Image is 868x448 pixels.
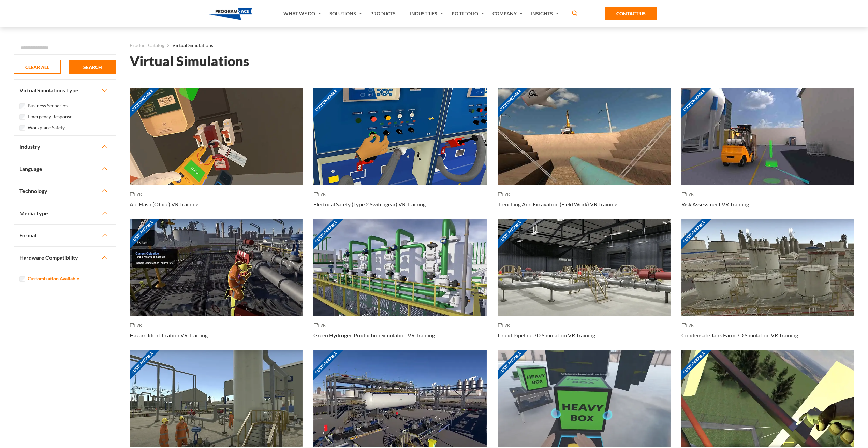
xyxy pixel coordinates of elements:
input: Workplace Safety [19,125,25,131]
h3: Green Hydrogen Production Simulation VR Training [313,331,435,339]
label: Emergency Response [28,113,72,120]
input: Emergency Response [19,114,25,120]
a: Customizable Thumbnail - Liquid Pipeline 3D Simulation VR Training VR Liquid Pipeline 3D Simulati... [498,219,671,350]
a: Customizable Thumbnail - Trenching And Excavation (Field Work) VR Training VR Trenching And Excav... [498,88,671,219]
a: Customizable Thumbnail - Arc Flash (Office) VR Training VR Arc Flash (Office) VR Training [130,88,303,219]
a: Product Catalog [130,41,164,50]
button: Technology [14,180,116,202]
span: VR [681,191,696,198]
label: Business Scenarios [28,102,68,110]
button: Virtual Simulations Type [14,80,116,101]
a: Contact Us [605,7,657,20]
h3: Trenching And Excavation (Field Work) VR Training [498,200,617,208]
nav: breadcrumb [130,41,854,50]
h3: Liquid Pipeline 3D Simulation VR Training [498,331,595,339]
span: VR [498,322,513,329]
li: Virtual Simulations [164,41,213,50]
a: Customizable Thumbnail - Hazard Identification VR Training VR Hazard Identification VR Training [130,219,303,350]
span: VR [681,322,696,329]
input: Business Scenarios [19,103,25,109]
button: Format [14,225,116,246]
h3: Arc Flash (Office) VR Training [130,200,198,208]
h3: Electrical Safety (Type 2 Switchgear) VR Training [313,200,426,208]
h1: Virtual Simulations [130,55,249,67]
button: Hardware Compatibility [14,247,116,269]
a: Customizable Thumbnail - Green Hydrogen Production Simulation VR Training VR Green Hydrogen Produ... [313,219,486,350]
button: Language [14,158,116,180]
label: Customization Available [28,275,79,283]
span: VR [498,191,513,198]
h3: Hazard Identification VR Training [130,331,208,339]
span: VR [313,322,328,329]
input: Customization Available [19,276,25,282]
h3: Condensate Tank Farm 3D Simulation VR Training [681,331,798,339]
h3: Risk Assessment VR Training [681,200,749,208]
button: CLEAR ALL [14,60,61,74]
a: Customizable Thumbnail - Condensate Tank Farm 3D Simulation VR Training VR Condensate Tank Farm 3... [681,219,854,350]
button: Media Type [14,202,116,224]
a: Customizable Thumbnail - Risk Assessment VR Training VR Risk Assessment VR Training [681,88,854,219]
img: Program-Ace [209,8,252,20]
a: Customizable Thumbnail - Electrical Safety (Type 2 Switchgear) VR Training VR Electrical Safety (... [313,88,486,219]
button: Industry [14,136,116,158]
span: VR [313,191,328,198]
span: VR [130,322,145,329]
label: Workplace Safety [28,124,65,131]
span: VR [130,191,145,198]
